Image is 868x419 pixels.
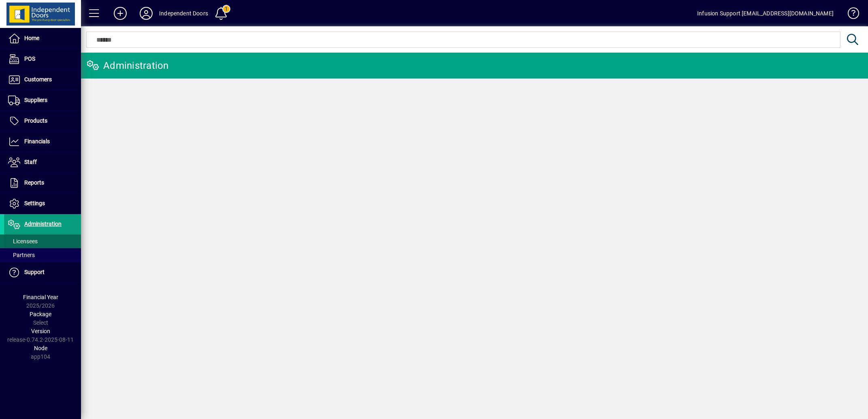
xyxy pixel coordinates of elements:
span: Customers [24,76,52,83]
span: Partners [8,252,35,258]
span: Version [31,328,50,334]
span: POS [24,55,35,62]
span: Support [24,269,45,275]
div: Infusion Support [EMAIL_ADDRESS][DOMAIN_NAME] [697,7,834,20]
button: Add [107,6,133,21]
span: Administration [24,221,62,227]
a: POS [4,49,81,69]
div: Administration [87,59,169,72]
div: Independent Doors [159,7,208,20]
a: Suppliers [4,90,81,111]
span: Financial Year [23,294,58,300]
a: Partners [4,248,81,262]
a: Reports [4,173,81,193]
span: Reports [24,179,44,186]
span: Financials [24,138,50,145]
button: Profile [133,6,159,21]
span: Package [30,311,51,317]
a: Products [4,111,81,131]
span: Settings [24,200,45,206]
span: Products [24,117,47,124]
span: Licensees [8,238,38,245]
span: Home [24,35,39,41]
a: Staff [4,152,81,172]
a: Licensees [4,234,81,248]
a: Financials [4,132,81,152]
span: Suppliers [24,97,47,103]
a: Knowledge Base [842,2,858,28]
a: Customers [4,70,81,90]
span: Staff [24,159,37,165]
a: Support [4,262,81,283]
span: Node [34,345,47,351]
a: Settings [4,194,81,214]
a: Home [4,28,81,49]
